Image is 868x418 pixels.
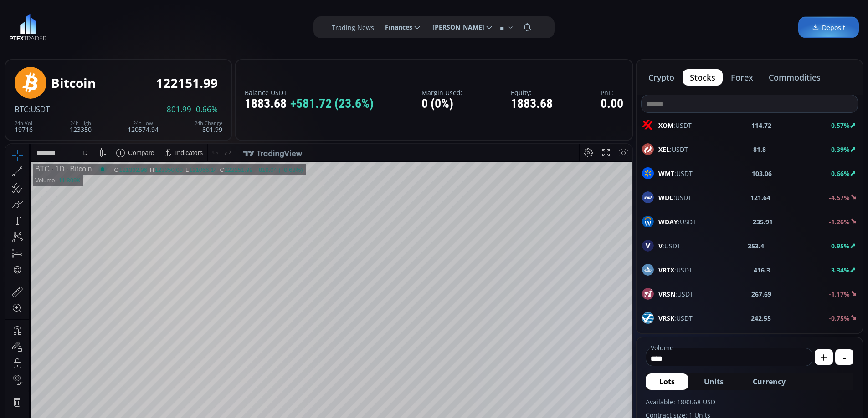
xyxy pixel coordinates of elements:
[59,21,86,29] div: Bitcoin
[761,69,828,86] button: commodities
[815,349,833,365] button: +
[658,169,693,178] span: :USDT
[15,121,34,126] div: 24h Vol.
[739,373,799,390] button: Currency
[579,394,591,411] div: Toggle Percentage
[690,373,737,390] button: Units
[658,314,674,322] b: VRSK
[798,17,859,38] a: Deposit
[30,21,44,29] div: BTC
[753,376,786,387] span: Currency
[196,106,218,114] span: 0.66%
[646,397,853,407] label: Available: 1883.68 USD
[658,121,673,130] b: XOM
[70,121,92,133] div: 123350
[683,69,723,86] button: stocks
[149,22,177,29] div: 123350.00
[511,89,553,96] label: Equity:
[812,23,845,32] span: Deposit
[128,121,159,126] div: 24h Low
[831,169,850,178] b: 0.66%
[751,121,771,130] b: 114.72
[170,5,198,12] div: Indicators
[646,373,688,390] button: Lots
[658,193,673,202] b: WDC
[195,121,222,133] div: 801.99
[601,89,623,96] label: PnL:
[180,22,184,29] div: L
[108,22,113,29] div: O
[658,266,674,274] b: VRTX
[751,289,771,299] b: 267.69
[250,22,297,29] div: +819.04 (+0.68%)
[835,349,853,365] button: -
[103,399,110,406] div: 1d
[33,399,40,406] div: 5y
[215,22,219,29] div: C
[658,265,693,275] span: :USDT
[829,290,850,298] b: -1.17%
[44,21,59,29] div: 1D
[122,394,137,411] div: Go to
[658,145,688,154] span: :USDT
[74,399,83,406] div: 1m
[421,97,462,111] div: 0 (0%)
[752,169,772,178] b: 103.06
[30,33,49,40] div: Volume
[658,217,678,226] b: WDAY
[46,399,53,406] div: 1y
[9,14,47,41] a: LOGO
[93,21,101,29] div: Market open
[167,106,191,114] span: 801.99
[658,289,693,299] span: :USDT
[511,97,553,111] div: 1883.68
[606,394,625,411] div: Toggle Auto Scale
[591,394,606,411] div: Toggle Log Scale
[754,265,770,275] b: 416.3
[753,217,773,227] b: 235.91
[641,69,682,86] button: crypto
[829,314,850,322] b: -0.75%
[70,121,92,126] div: 24h High
[245,97,374,111] div: 1883.68
[601,97,623,111] div: 0.00
[658,169,674,178] b: WMT
[184,22,211,29] div: 121066.14
[658,290,675,298] b: VRSN
[831,242,850,250] b: 0.95%
[123,5,149,12] div: Compare
[831,266,850,274] b: 3.34%
[15,121,34,133] div: 19716
[128,121,159,133] div: 120574.94
[831,145,850,154] b: 0.39%
[595,399,603,406] div: log
[156,76,218,90] div: 122151.99
[751,313,771,323] b: 242.55
[379,18,412,36] span: Finances
[750,193,770,202] b: 121.64
[426,18,484,36] span: [PERSON_NAME]
[8,121,15,130] div: 
[245,89,374,96] label: Balance USDT:
[219,22,247,29] div: 122151.99
[658,193,692,202] span: :USDT
[658,121,692,130] span: :USDT
[829,217,850,226] b: -1.26%
[724,69,760,86] button: forex
[610,399,622,406] div: auto
[831,121,850,130] b: 0.57%
[144,22,149,29] div: H
[195,121,222,126] div: 24h Change
[753,145,766,154] b: 81.8
[21,373,25,385] div: Hide Drawings Toolbar
[29,104,50,115] span: :USDT
[77,5,82,12] div: D
[59,399,68,406] div: 3m
[421,89,462,96] label: Margin Used:
[51,76,96,90] div: Bitcoin
[90,399,97,406] div: 5d
[114,22,142,29] div: 121332.96
[658,145,670,154] b: XEL
[658,242,663,250] b: V
[658,217,696,227] span: :USDT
